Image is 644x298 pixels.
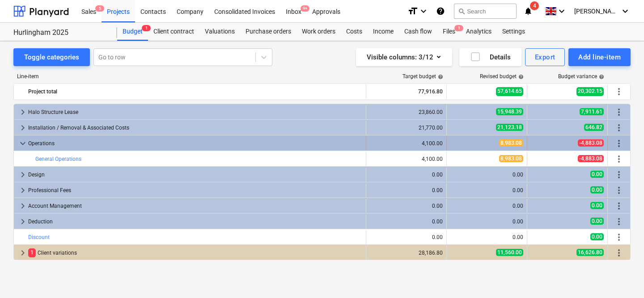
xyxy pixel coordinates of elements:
span: keyboard_arrow_right [17,216,28,227]
a: Costs [341,23,368,41]
span: 9+ [301,5,309,12]
button: Add line-item [568,48,631,66]
button: Search [454,4,517,19]
div: 23,860.00 [370,109,443,115]
span: More actions [614,216,624,227]
span: 0.00 [590,186,604,193]
a: Cash flow [399,23,437,41]
span: keyboard_arrow_right [17,185,28,196]
div: 28,186.80 [370,250,443,256]
span: keyboard_arrow_right [17,248,28,258]
a: Work orders [297,23,341,41]
span: 1 [142,25,151,31]
span: 8,983.08 [499,155,523,162]
div: 0.00 [450,172,523,178]
button: Toggle categories [13,48,90,66]
a: Income [368,23,399,41]
i: keyboard_arrow_down [556,6,567,17]
a: Discount [28,234,50,240]
a: Files1 [437,23,461,41]
i: keyboard_arrow_down [418,6,429,17]
a: Client contract [148,23,199,41]
div: Toggle categories [24,51,79,63]
span: 0.00 [590,202,604,209]
div: 0.00 [370,187,443,193]
button: Visible columns:3/12 [356,48,452,66]
div: 0.00 [370,218,443,225]
div: 0.00 [450,218,523,225]
span: More actions [614,107,624,118]
span: More actions [614,248,624,258]
div: Budget variance [558,73,604,80]
div: 0.00 [370,172,443,178]
span: keyboard_arrow_right [17,201,28,211]
span: [PERSON_NAME] [574,8,619,15]
a: General Operations [35,156,81,162]
span: 11,560.00 [496,249,523,256]
span: More actions [614,185,624,196]
span: More actions [614,232,624,243]
div: Files [437,23,461,41]
i: keyboard_arrow_down [620,6,631,17]
div: 4,100.00 [370,156,443,162]
span: keyboard_arrow_right [17,169,28,180]
div: Professional Fees [28,183,362,197]
div: 77,916.80 [370,84,443,99]
i: Knowledge base [436,6,445,17]
span: 5 [95,5,104,12]
span: More actions [614,122,624,133]
span: 646.82 [584,124,604,131]
span: keyboard_arrow_down [17,138,28,149]
div: 0.00 [370,203,443,209]
span: More actions [614,154,624,164]
span: 15,948.39 [496,108,523,115]
span: More actions [614,138,624,149]
div: Design [28,168,362,182]
div: Line-item [13,73,367,80]
span: keyboard_arrow_right [17,122,28,133]
iframe: Chat Widget [599,255,644,298]
div: 0.00 [450,187,523,193]
span: 0.00 [590,171,604,178]
div: 0.00 [370,234,443,240]
span: 0.00 [590,233,604,240]
span: 1 [28,248,36,257]
div: Operations [28,136,362,151]
span: -4,883.08 [578,155,604,162]
a: Valuations [199,23,240,41]
span: 0.00 [590,218,604,225]
span: 16,626.80 [576,249,604,256]
span: help [597,74,604,80]
a: Purchase orders [240,23,297,41]
div: 21,770.00 [370,125,443,131]
div: Halo Structure Lease [28,105,362,119]
div: Add line-item [578,51,621,63]
span: 20,302.15 [576,87,604,96]
button: Export [525,48,565,66]
span: keyboard_arrow_right [17,107,28,118]
a: Settings [497,23,530,41]
span: 1 [454,25,463,31]
div: Details [470,51,511,63]
div: Installation / Removal & Associated Costs [28,121,362,135]
div: Account Management [28,199,362,213]
i: format_size [407,6,418,17]
a: Analytics [461,23,497,41]
div: Client variations [28,246,362,260]
span: More actions [614,86,624,97]
div: Project total [28,84,362,99]
div: 0.00 [450,234,523,240]
div: Revised budget [480,73,524,80]
span: 57,614.65 [496,87,523,96]
span: More actions [614,169,624,180]
div: 0.00 [450,203,523,209]
div: Target budget [402,73,443,80]
div: Deduction [28,214,362,229]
